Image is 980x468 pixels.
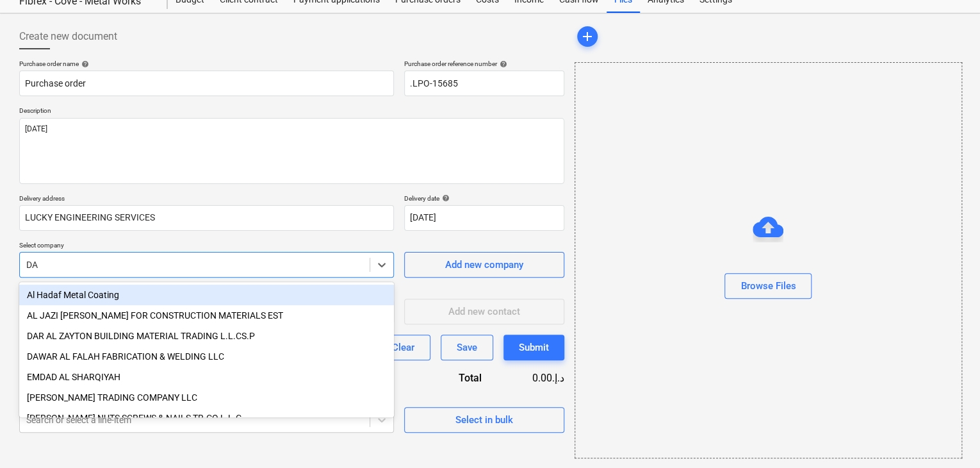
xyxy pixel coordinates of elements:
button: Save [441,335,493,360]
div: Purchase order name [19,60,394,68]
textarea: [DATE] [19,118,564,184]
div: Browse Files [575,62,962,458]
button: Select in bulk [404,407,564,433]
iframe: Chat Widget [916,406,980,468]
span: help [79,60,89,68]
input: Delivery address [19,205,394,231]
span: Create new document [19,29,117,44]
div: AL JAZI [PERSON_NAME] FOR CONSTRUCTION MATERIALS EST [19,305,394,326]
div: Purchase order reference number [404,60,564,68]
button: Browse Files [724,273,812,299]
button: Clear [376,335,430,360]
p: Delivery address [19,194,394,205]
div: [PERSON_NAME] TRADING COMPANY LLC [19,387,394,408]
div: Select in bulk [455,412,513,428]
button: Add new company [404,252,564,278]
div: Delivery date [404,194,564,203]
span: help [497,60,507,68]
div: DAR AL ZAYTON BUILDING MATERIAL TRADING L.L.CS.P [19,326,394,346]
div: Total [398,371,502,385]
div: 0.00د.إ.‏ [502,371,564,385]
div: Submit [519,339,549,356]
input: Order number [404,71,564,96]
p: Select company [19,241,394,252]
span: help [439,194,450,202]
div: [PERSON_NAME],NUTS,SCREWS & NAILS TR.CO.L.L.C [19,408,394,428]
div: Add new company [445,256,523,273]
div: Clear [392,339,414,356]
button: Submit [503,335,564,360]
div: DAWAR AL FALAH FABRICATION & WELDING LLC [19,346,394,367]
div: Al Hadaf Metal Coating [19,285,394,305]
div: Save [457,339,477,356]
div: HIDAYATH TRADING COMPANY LLC [19,387,394,408]
div: Browse Files [740,278,796,294]
p: Description [19,106,564,117]
input: Delivery date not specified [404,205,564,231]
div: AL JAZI AL RAIDA FOR CONSTRUCTION MATERIALS EST [19,305,394,326]
input: Document name [19,71,394,96]
span: add [580,29,595,44]
div: MOHAMMED DARWISH BOLTS,NUTS,SCREWS & NAILS TR.CO.L.L.C [19,408,394,428]
div: EMDAD AL SHARQIYAH [19,367,394,387]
